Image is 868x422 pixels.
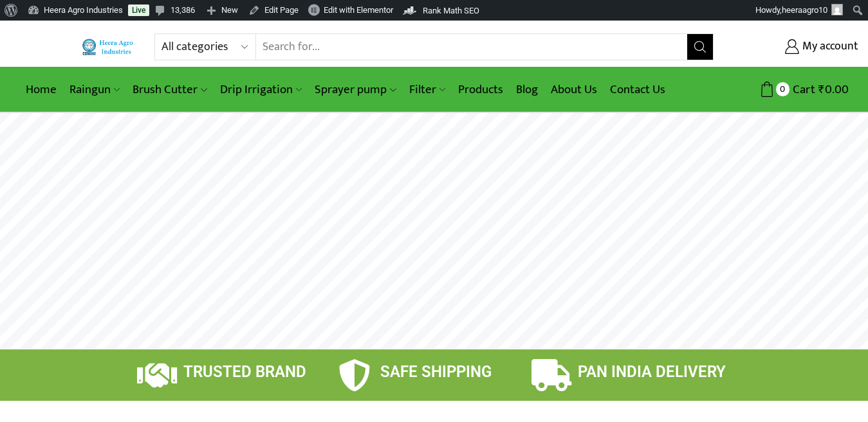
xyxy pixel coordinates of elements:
span: SAFE SHIPPING [380,363,492,381]
a: Filter [403,75,452,105]
span: Cart [790,81,815,98]
a: Live [128,4,149,16]
a: 0 Cart ₹0.00 [726,78,849,101]
span: heeraagro10 [782,5,827,15]
span: Edit with Elementor [324,5,393,15]
a: About Us [544,75,604,105]
a: Raingun [63,75,126,105]
a: Contact Us [604,75,672,105]
span: My account [799,39,858,55]
span: 0 [776,82,790,96]
button: Search button [687,34,713,60]
bdi: 0.00 [818,80,849,100]
input: Search for... [256,34,687,60]
a: Brush Cutter [126,75,213,105]
span: ₹ [818,80,825,100]
span: Rank Math SEO [423,6,479,15]
span: TRUSTED BRAND [183,363,306,381]
a: Blog [510,75,544,105]
span: PAN INDIA DELIVERY [578,363,726,381]
a: Home [19,75,63,105]
a: Products [452,75,510,105]
a: My account [733,35,858,58]
a: Drip Irrigation [214,75,308,105]
a: Sprayer pump [308,75,402,105]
